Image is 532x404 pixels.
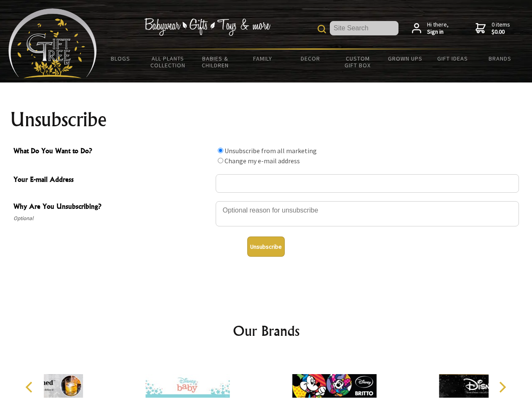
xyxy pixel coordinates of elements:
span: 0 items [492,21,510,36]
input: What Do You Want to Do? [218,148,223,153]
img: Babywear - Gifts - Toys & more [144,18,270,36]
a: Grown Ups [381,50,429,67]
strong: Sign in [427,28,449,36]
a: Hi there,Sign in [412,21,449,36]
h2: Our Brands [17,321,516,341]
button: Next [493,378,511,396]
a: Custom Gift Box [334,50,382,74]
button: Unsubscribe [247,237,285,257]
a: Brands [476,50,524,67]
input: Your E-mail Address [216,174,519,193]
img: product search [318,25,326,33]
label: Change my e-mail address [225,157,300,165]
input: What Do You Want to Do? [218,158,223,163]
a: Babies & Children [192,50,239,74]
img: Babyware - Gifts - Toys and more... [8,8,97,78]
a: Gift Ideas [429,50,476,67]
textarea: Why Are You Unsubscribing? [216,201,519,226]
a: All Plants Collection [144,50,192,74]
label: Unsubscribe from all marketing [225,146,317,155]
span: Hi there, [427,21,449,36]
span: What Do You Want to Do? [13,146,211,158]
a: BLOGS [97,50,144,67]
a: Family [239,50,287,67]
a: Decor [286,50,334,67]
button: Previous [21,378,40,396]
span: Your E-mail Address [13,174,211,186]
span: Optional [13,213,211,223]
strong: $0.00 [492,28,510,36]
span: Why Are You Unsubscribing? [13,201,211,213]
a: 0 items$0.00 [476,21,510,36]
h1: Unsubscribe [10,109,522,130]
input: Site Search [330,21,398,35]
